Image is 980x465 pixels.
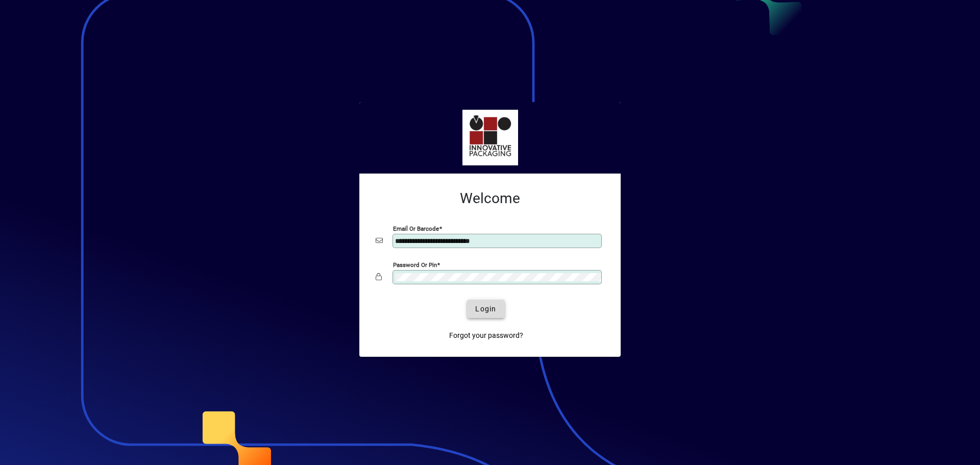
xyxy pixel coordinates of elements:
mat-label: Email or Barcode [393,225,439,232]
span: Forgot your password? [449,330,523,341]
mat-label: Password or Pin [393,261,437,268]
span: Login [475,304,496,314]
h2: Welcome [376,190,604,207]
button: Login [467,300,504,318]
a: Forgot your password? [445,326,527,345]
